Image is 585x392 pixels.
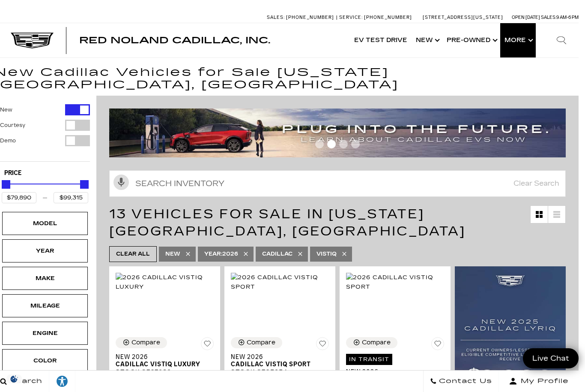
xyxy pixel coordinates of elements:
section: Click to Open Cookie Consent Modal [4,374,24,383]
span: Search [7,375,42,387]
div: Stock : C707982 [116,368,214,376]
button: Save Vehicle [316,337,329,353]
div: Price [2,177,88,203]
img: Cadillac Dark Logo with Cadillac White Text [11,33,54,49]
span: Cadillac [262,249,292,259]
div: Make [24,274,66,283]
button: Save Vehicle [201,337,214,353]
div: Model [24,219,66,228]
a: Explore your accessibility options [49,371,75,392]
div: ModelModel [2,212,88,235]
span: New 2026 [346,368,438,376]
span: New [165,249,180,259]
a: New 2026Cadillac VISTIQ Sport [231,353,329,368]
span: Cadillac VISTIQ Luxury [116,361,207,368]
span: Live Chat [528,353,573,363]
span: Sales: [541,15,556,20]
a: In TransitNew 2026Cadillac VISTIQ Sport [346,353,444,383]
img: Opt-Out Icon [4,374,24,383]
div: Compare [247,339,275,347]
a: EV Test Drive [350,23,412,57]
div: Compare [362,339,391,347]
input: Maximum [54,192,88,203]
button: More [500,23,536,57]
input: Search Inventory [109,170,566,197]
span: Cadillac VISTIQ Sport [231,361,322,368]
a: Contact Us [423,371,499,392]
svg: Click to toggle on voice search [113,175,129,190]
span: New 2026 [116,353,207,361]
span: Go to slide 1 [315,140,324,148]
div: MakeMake [2,267,88,290]
a: Grid View [531,206,548,223]
button: Compare Vehicle [231,337,282,348]
div: Explore your accessibility options [49,375,75,388]
img: 2026 Cadillac VISTIQ Sport [231,273,329,292]
button: Save Vehicle [431,337,444,353]
span: Go to slide 3 [339,140,348,148]
a: [STREET_ADDRESS][US_STATE] [423,15,503,20]
img: 2026 Cadillac VISTIQ Luxury [116,273,214,292]
span: New 2026 [231,353,322,361]
span: 2026 [204,249,238,259]
span: Go to slide 4 [351,140,360,148]
a: Service: [PHONE_NUMBER] [336,15,414,20]
span: [PHONE_NUMBER] [364,15,412,20]
span: Sales: [267,15,285,20]
span: [PHONE_NUMBER] [286,15,334,20]
a: Pre-Owned [442,23,500,57]
div: Search [544,23,579,57]
div: Maximum Price [80,180,89,189]
span: Open [DATE] [512,15,540,20]
span: 13 Vehicles for Sale in [US_STATE][GEOGRAPHIC_DATA], [GEOGRAPHIC_DATA] [109,206,466,239]
span: Clear All [116,249,150,259]
img: ev-blog-post-banners4 [109,109,566,157]
button: Open user profile menu [499,371,579,392]
span: Red Noland Cadillac, Inc. [79,35,270,45]
div: Mileage [24,301,66,311]
a: Sales: [PHONE_NUMBER] [267,15,336,20]
a: Live Chat [523,348,579,368]
span: Service: [339,15,363,20]
div: Minimum Price [2,180,10,189]
span: Year : [204,251,222,257]
div: Compare [131,339,160,347]
span: 9 AM-6 PM [556,15,579,20]
a: Red Noland Cadillac, Inc. [79,36,270,45]
span: In Transit [346,354,392,365]
div: Stock : C703254 [231,368,329,376]
span: Go to slide 2 [327,140,336,148]
button: Compare Vehicle [346,337,397,348]
a: New 2026Cadillac VISTIQ Luxury [116,353,214,368]
div: Engine [24,329,66,338]
h5: Price [4,169,86,177]
input: Minimum [2,192,36,203]
div: ColorColor [2,349,88,372]
span: VISTIQ [316,249,337,259]
span: Contact Us [437,375,492,387]
div: MileageMileage [2,294,88,317]
div: YearYear [2,239,88,262]
div: EngineEngine [2,322,88,345]
div: Year [24,246,66,256]
div: Color [24,356,66,365]
img: 2026 Cadillac VISTIQ Sport [346,273,444,292]
a: New [412,23,442,57]
span: My Profile [517,375,569,387]
button: Compare Vehicle [116,337,167,348]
